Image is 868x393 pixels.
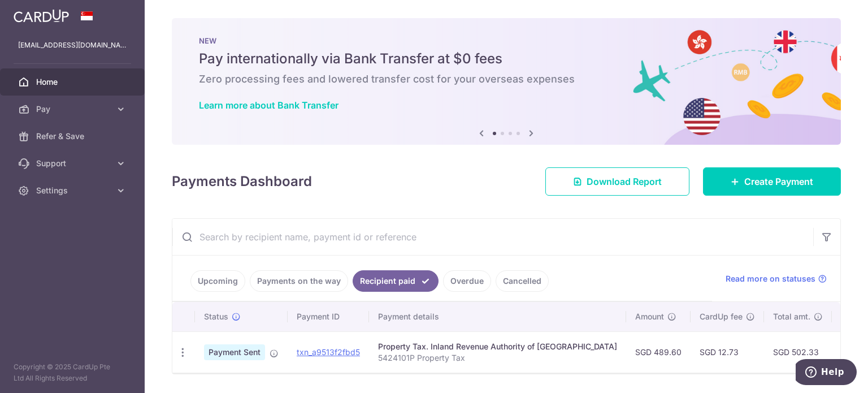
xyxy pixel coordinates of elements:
[726,273,815,284] span: Read more on statuses
[199,36,814,45] p: NEW
[587,175,662,188] span: Download Report
[199,100,338,111] a: Learn more about Bank Transfer
[545,167,689,196] a: Download Report
[204,311,228,322] span: Status
[297,347,360,357] a: txn_a9513f2fbd5
[378,352,617,364] p: 5424101P Property Tax
[773,311,810,322] span: Total amt.
[36,103,111,115] span: Pay
[726,273,827,284] a: Read more on statuses
[353,270,439,292] a: Recipient paid
[172,18,841,145] img: Bank transfer banner
[190,270,245,292] a: Upcoming
[378,341,617,352] div: Property Tax. Inland Revenue Authority of [GEOGRAPHIC_DATA]
[703,167,841,196] a: Create Payment
[36,131,111,142] span: Refer & Save
[744,175,813,188] span: Create Payment
[496,270,549,292] a: Cancelled
[635,311,664,322] span: Amount
[36,185,111,196] span: Settings
[691,331,764,373] td: SGD 12.73
[172,219,813,255] input: Search by recipient name, payment id or reference
[199,50,814,68] h5: Pay internationally via Bank Transfer at $0 fees
[796,359,857,387] iframe: Opens a widget where you can find more information
[369,302,626,331] th: Payment details
[700,311,743,322] span: CardUp fee
[443,270,491,292] a: Overdue
[204,344,265,360] span: Payment Sent
[36,76,111,88] span: Home
[36,158,111,169] span: Support
[199,72,814,86] h6: Zero processing fees and lowered transfer cost for your overseas expenses
[172,171,312,192] h4: Payments Dashboard
[250,270,348,292] a: Payments on the way
[626,331,691,373] td: SGD 489.60
[288,302,369,331] th: Payment ID
[764,331,832,373] td: SGD 502.33
[18,40,127,51] p: [EMAIL_ADDRESS][DOMAIN_NAME]
[14,9,69,23] img: CardUp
